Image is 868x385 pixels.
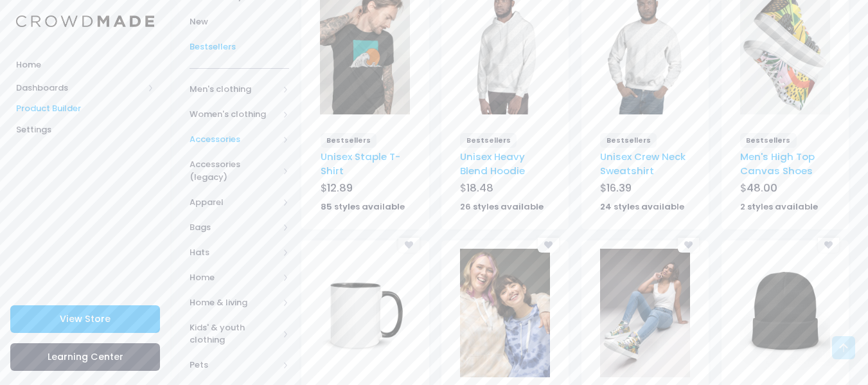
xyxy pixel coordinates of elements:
[60,312,111,325] span: View Store
[16,15,154,28] img: Logo
[190,40,289,53] span: Bestsellers
[600,133,657,147] span: Bestsellers
[740,133,797,147] span: Bestsellers
[48,350,123,363] span: Learning Center
[190,83,278,96] span: Men's clothing
[16,102,154,115] span: Product Builder
[600,201,684,213] strong: 24 styles available
[190,321,278,346] span: Kids' & youth clothing
[321,181,411,199] div: $
[460,181,550,199] div: $
[600,150,686,177] a: Unisex Crew Neck Sweatshirt
[190,35,289,60] a: Bestsellers
[466,181,493,195] span: 18.48
[740,150,815,177] a: Men's High Top Canvas Shoes
[460,150,525,177] a: Unisex Heavy Blend Hoodie
[16,82,143,94] span: Dashboards
[190,296,278,309] span: Home & living
[16,58,154,71] span: Home
[460,201,544,213] strong: 26 styles available
[190,15,289,28] span: New
[460,133,517,147] span: Bestsellers
[16,123,154,136] span: Settings
[747,181,777,195] span: 48.00
[190,221,278,234] span: Bags
[190,271,278,284] span: Home
[740,201,818,213] strong: 2 styles available
[190,158,278,183] span: Accessories (legacy)
[190,133,278,146] span: Accessories
[607,181,632,195] span: 16.39
[327,181,353,195] span: 12.89
[600,181,690,199] div: $
[10,343,160,371] a: Learning Center
[190,196,278,209] span: Apparel
[190,359,278,372] span: Pets
[10,305,160,333] a: View Store
[190,10,289,35] a: New
[740,181,830,199] div: $
[190,246,278,259] span: Hats
[190,108,278,121] span: Women's clothing
[321,201,405,213] strong: 85 styles available
[321,150,400,177] a: Unisex Staple T-Shirt
[321,133,377,147] span: Bestsellers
